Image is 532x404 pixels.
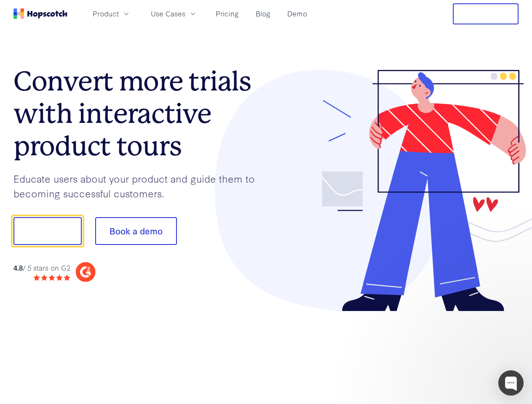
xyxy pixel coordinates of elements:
a: Home [13,8,67,19]
span: Use Cases [151,8,185,19]
div: / 5 stars on G2 [13,263,70,273]
button: Use Cases [146,7,202,21]
a: Demo [284,7,310,21]
a: Blog [252,7,274,21]
button: Book a demo [95,217,177,245]
button: Show me! [13,217,82,245]
span: Product [93,8,119,19]
a: Pricing [212,7,242,21]
button: Product [88,7,136,21]
strong: 4.8 [13,263,23,272]
button: Free Trial [453,3,519,24]
h1: Convert more trials with interactive product tours [13,65,266,162]
p: Educate users about your product and guide them to becoming successful customers. [13,171,266,200]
